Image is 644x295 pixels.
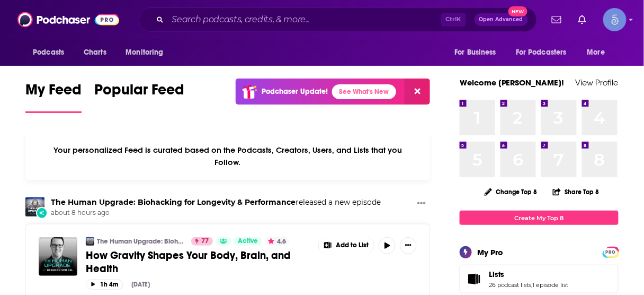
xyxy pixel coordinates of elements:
span: How Gravity Shapes Your Body, Brain, and Health [86,249,291,275]
a: My Feed [25,81,82,113]
span: For Business [454,45,496,60]
span: Charts [84,45,106,60]
span: PRO [604,248,617,256]
button: Show More Button [319,237,374,254]
span: Active [238,236,258,247]
img: The Human Upgrade: Biohacking for Longevity & Performance [25,197,44,216]
a: Lists [489,270,569,279]
span: about 8 hours ago [51,209,381,218]
h3: released a new episode [51,197,381,207]
a: Create My Top 8 [460,211,619,225]
span: Open Advanced [479,17,523,22]
button: Share Top 8 [552,181,600,202]
button: Show More Button [400,237,417,254]
a: 26 podcast lists [489,281,532,289]
input: Search podcasts, credits, & more... [168,11,441,28]
button: open menu [447,42,509,63]
div: Your personalized Feed is curated based on the Podcasts, Creators, Users, and Lists that you Follow. [25,132,430,180]
span: 77 [201,236,209,247]
div: [DATE] [131,281,150,288]
a: Show notifications dropdown [574,11,591,29]
div: My Pro [477,247,503,257]
a: Welcome [PERSON_NAME]! [460,77,565,88]
button: 1h 4m [86,280,123,290]
button: Open AdvancedNew [475,13,528,26]
a: Popular Feed [94,81,184,113]
span: New [508,6,527,16]
a: Lists [463,272,485,287]
div: New Episode [36,207,48,219]
span: My Feed [25,81,82,105]
span: Podcasts [33,45,64,60]
button: Show More Button [413,197,430,211]
span: , [532,281,533,289]
span: Monitoring [126,45,163,60]
img: The Human Upgrade: Biohacking for Longevity & Performance [86,237,94,246]
button: 4.6 [265,237,289,246]
a: Show notifications dropdown [548,11,566,29]
a: 77 [191,237,213,246]
p: Podchaser Update! [262,87,328,96]
span: Popular Feed [94,81,184,105]
span: Lists [489,270,504,279]
button: open menu [118,42,177,63]
span: Add to List [336,241,369,249]
a: 1 episode list [533,281,569,289]
span: Lists [460,265,619,293]
span: Logged in as Spiral5-G1 [603,8,627,31]
a: Charts [77,42,113,63]
a: See What's New [332,84,396,99]
img: How Gravity Shapes Your Body, Brain, and Health [39,237,77,276]
span: More [587,45,605,60]
button: Change Top 8 [478,185,544,198]
a: PRO [604,248,617,256]
a: The Human Upgrade: Biohacking for Longevity & Performance [97,237,184,246]
a: How Gravity Shapes Your Body, Brain, and Health [86,249,311,275]
div: Search podcasts, credits, & more... [139,7,537,32]
a: The Human Upgrade: Biohacking for Longevity & Performance [51,197,296,207]
button: open menu [580,42,619,63]
a: Active [234,237,262,246]
button: Show profile menu [603,8,627,31]
img: Podchaser - Follow, Share and Rate Podcasts [17,10,119,30]
a: View Profile [576,77,619,88]
span: Ctrl K [441,13,466,27]
img: User Profile [603,8,627,31]
span: For Podcasters [516,45,567,60]
button: open menu [25,42,78,63]
button: open menu [509,42,582,63]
